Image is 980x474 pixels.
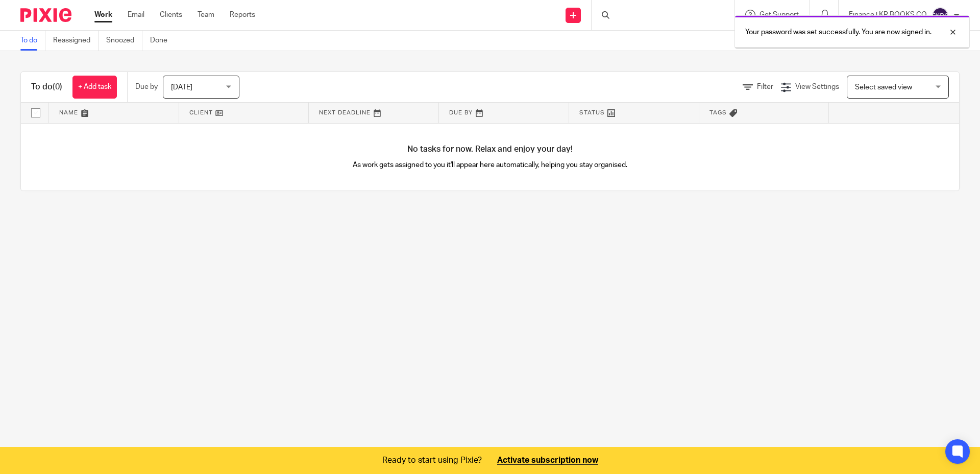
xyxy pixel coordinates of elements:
a: Snoozed [106,31,142,51]
a: Done [150,31,175,51]
span: View Settings [795,83,839,90]
img: Pixie [20,8,71,22]
span: (0) [53,83,62,91]
span: Filter [757,83,773,90]
a: Team [198,10,214,20]
p: Due by [135,82,158,92]
a: To do [20,31,45,51]
a: Email [128,10,144,20]
a: Reassigned [53,31,99,51]
p: As work gets assigned to you it'll appear here automatically, helping you stay organised. [256,160,725,170]
h4: No tasks for now. Relax and enjoy your day! [21,144,959,155]
span: [DATE] [171,84,192,91]
h1: To do [31,82,62,92]
p: Your password was set successfully. You are now signed in. [745,27,932,37]
a: Reports [230,10,255,20]
span: Select saved view [855,84,912,91]
a: Work [94,10,112,20]
span: Tags [709,110,727,115]
a: + Add task [72,76,117,99]
img: svg%3E [932,7,948,23]
a: Clients [160,10,182,20]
